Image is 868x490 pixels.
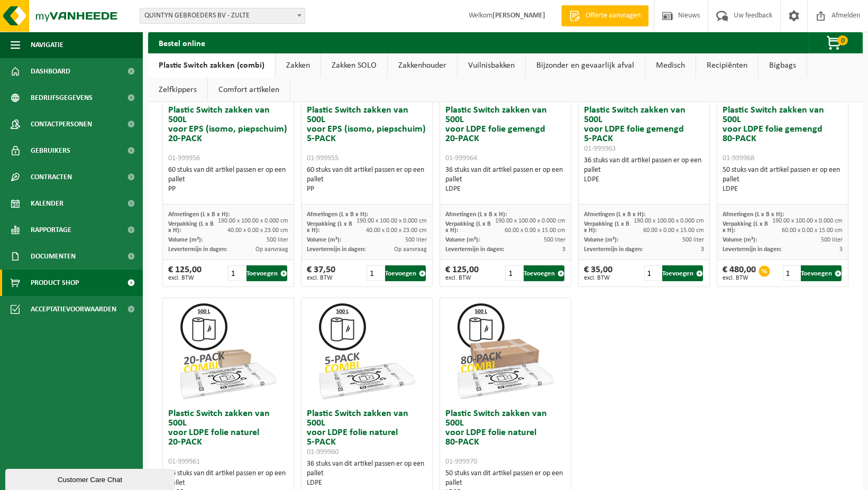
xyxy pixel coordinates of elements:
[723,106,843,163] h3: Plastic Switch zakken van 500L voor LDPE folie gemengd 80-PACK
[307,459,427,488] div: 36 stuks van dit artikel passen er op een pallet
[445,221,491,234] span: Verpakking (L x B x H):
[31,270,79,296] span: Product Shop
[307,237,341,243] span: Volume (m³):
[723,221,768,234] span: Verpakking (L x B x H):
[388,53,457,78] a: Zakkenhouder
[584,246,643,253] span: Levertermijn in dagen:
[445,409,565,466] h3: Plastic Switch zakken van 500L voor LDPE folie naturel 80-PACK
[168,458,200,466] span: 01-999961
[723,184,843,194] div: LDPE
[307,165,427,194] div: 60 stuks van dit artikel passen er op een pallet
[445,106,565,163] h3: Plastic Switch zakken van 500L voor LDPE folie gemengd 20-PACK
[246,265,287,281] button: Toevoegen
[168,211,230,218] span: Afmetingen (L x B x H):
[584,265,613,281] div: € 35,00
[31,85,93,111] span: Bedrijfsgegevens
[495,218,565,224] span: 190.00 x 100.00 x 0.000 cm
[31,164,72,190] span: Contracten
[168,275,202,281] span: excl. BTW
[645,53,696,78] a: Medisch
[772,218,843,224] span: 190.00 x 100.00 x 0.000 cm
[314,298,419,404] img: 01-999960
[445,237,480,243] span: Volume (m³):
[584,106,704,153] h3: Plastic Switch zakken van 500L voor LDPE folie gemengd 5-PACK
[168,165,288,194] div: 60 stuks van dit artikel passen er op een pallet
[782,227,843,234] span: 60.00 x 0.00 x 15.00 cm
[175,298,281,404] img: 01-999961
[307,409,427,457] h3: Plastic Switch zakken van 500L voor LDPE folie naturel 5-PACK
[696,53,758,78] a: Recipiënten
[584,175,704,184] div: LDPE
[31,296,116,322] span: Acceptatievoorwaarden
[168,409,288,466] h3: Plastic Switch zakken van 500L voor LDPE folie naturel 20-PACK
[445,154,477,162] span: 01-999964
[562,246,565,253] span: 3
[276,53,321,78] a: Zakken
[584,211,645,218] span: Afmetingen (L x B x H):
[837,35,848,45] span: 0
[584,145,616,153] span: 01-999963
[526,53,645,78] a: Bijzonder en gevaarlijk afval
[723,246,781,253] span: Levertermijn in dagen:
[140,8,305,23] span: QUINTYN GEBROEDERS BV - ZULTE
[227,227,288,234] span: 40.00 x 0.00 x 23.00 cm
[492,12,545,20] strong: [PERSON_NAME]
[723,275,756,281] span: excl. BTW
[445,165,565,194] div: 36 stuks van dit artikel passen er op een pallet
[445,184,565,194] div: LDPE
[168,246,227,253] span: Levertermijn in dagen:
[584,221,629,234] span: Verpakking (L x B x H):
[307,106,427,163] h3: Plastic Switch zakken van 500L voor EPS (isomo, piepschuim) 5-PACK
[148,78,207,102] a: Zelfkippers
[218,218,288,224] span: 190.00 x 100.00 x 0.000 cm
[505,227,565,234] span: 60.00 x 0.00 x 15.00 cm
[505,265,523,281] input: 1
[584,237,618,243] span: Volume (m³):
[662,265,703,281] button: Toevoegen
[208,78,290,102] a: Comfort artikelen
[307,275,335,281] span: excl. BTW
[445,211,507,218] span: Afmetingen (L x B x H):
[544,237,565,243] span: 500 liter
[307,448,339,456] span: 01-999960
[821,237,843,243] span: 500 liter
[31,137,70,164] span: Gebruikers
[643,227,704,234] span: 60.00 x 0.00 x 15.00 cm
[584,275,613,281] span: excl. BTW
[148,32,216,53] h2: Bestel online
[723,265,756,281] div: € 480,00
[307,221,352,234] span: Verpakking (L x B x H):
[682,237,704,243] span: 500 liter
[445,265,479,281] div: € 125,00
[839,246,843,253] span: 3
[584,156,704,184] div: 36 stuks van dit artikel passen er op een pallet
[723,211,784,218] span: Afmetingen (L x B x H):
[723,165,843,194] div: 50 stuks van dit artikel passen er op een pallet
[307,478,427,488] div: LDPE
[634,218,704,224] span: 190.00 x 100.00 x 0.000 cm
[445,246,504,253] span: Levertermijn in dagen:
[140,8,305,24] span: QUINTYN GEBROEDERS BV - ZULTE
[723,237,757,243] span: Volume (m³):
[405,237,427,243] span: 500 liter
[701,246,704,253] span: 3
[307,154,339,162] span: 01-999955
[524,265,564,281] button: Toevoegen
[723,154,754,162] span: 01-999968
[255,246,288,253] span: Op aanvraag
[267,237,288,243] span: 500 liter
[366,227,427,234] span: 40.00 x 0.00 x 23.00 cm
[307,246,366,253] span: Levertermijn in dagen:
[759,53,807,78] a: Bigbags
[321,53,387,78] a: Zakken SOLO
[385,265,426,281] button: Toevoegen
[561,5,648,26] a: Offerte aanvragen
[168,237,203,243] span: Volume (m³):
[357,218,427,224] span: 190.00 x 100.00 x 0.000 cm
[31,32,63,58] span: Navigatie
[228,265,245,281] input: 1
[367,265,384,281] input: 1
[809,32,862,53] button: 0
[31,243,76,270] span: Documenten
[31,111,92,137] span: Contactpersonen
